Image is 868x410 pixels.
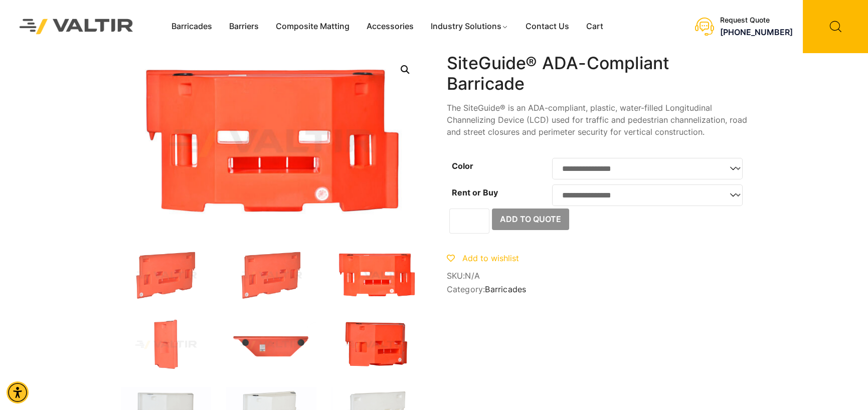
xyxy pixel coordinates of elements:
a: Barricades [485,284,526,294]
img: An orange rectangular plastic object, possibly a storage container or equipment, with a smooth su... [121,318,211,372]
label: Color [452,161,473,171]
button: Add to Quote [492,209,569,231]
input: Product quantity [449,209,489,234]
a: Industry Solutions [422,19,517,34]
div: Request Quote [720,16,793,25]
img: SiteGuide_Org_3Q2.jpg [121,249,211,303]
img: An orange plastic container with various cutouts and a circular opening, likely used for storage ... [331,318,422,372]
label: Rent or Buy [452,187,498,197]
h1: SiteGuide® ADA-Compliant Barricade [447,53,748,94]
span: SKU: [447,271,748,281]
span: N/A [465,271,480,281]
img: An orange plastic container with cutouts and a smooth surface, designed for storage or transport. [331,249,422,303]
a: Add to wishlist [447,253,519,263]
img: Valtir Rentals [8,7,145,46]
a: Composite Matting [267,19,358,34]
a: Contact Us [517,19,578,34]
a: Open this option [396,61,414,79]
span: Add to wishlist [462,253,519,263]
p: The SiteGuide® is an ADA-compliant, plastic, water-filled Longitudinal Channelizing Device (LCD) ... [447,102,748,138]
a: Accessories [358,19,422,34]
div: Accessibility Menu [7,381,29,403]
a: Barriers [221,19,267,34]
img: An orange tool with a triangular shape, featuring two black wheels and a label on one side. [226,318,316,372]
a: Cart [578,19,612,34]
a: Barricades [163,19,221,34]
span: Category: [447,285,748,294]
img: SiteGuide_Org_3Q2.jpg [226,249,316,303]
a: call (888) 496-3625 [720,27,793,37]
